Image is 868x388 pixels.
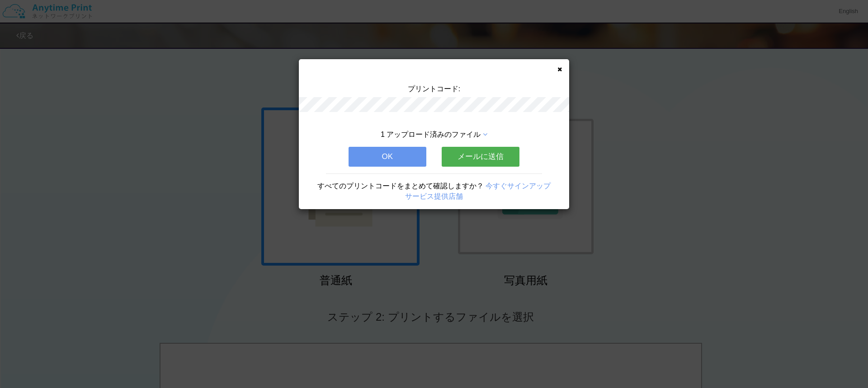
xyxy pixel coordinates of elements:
button: メールに送信 [442,147,519,167]
span: すべてのプリントコードをまとめて確認しますか？ [317,182,484,190]
span: プリントコード: [408,85,460,93]
span: 1 アップロード済みのファイル [381,131,481,138]
a: 今すぐサインアップ [486,182,551,190]
a: サービス提供店舗 [405,192,463,200]
button: OK [349,147,426,167]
